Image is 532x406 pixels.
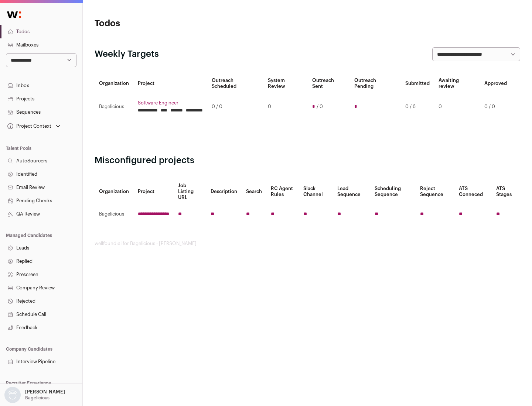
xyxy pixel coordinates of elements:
[242,178,266,205] th: Search
[95,241,520,247] footer: wellfound:ai for Bagelicious - [PERSON_NAME]
[133,73,207,94] th: Project
[370,178,416,205] th: Scheduling Sequence
[95,73,133,94] th: Organization
[317,104,323,110] span: / 0
[266,178,299,205] th: RC Agent Rules
[308,73,350,94] th: Outreach Sent
[95,48,159,60] h2: Weekly Targets
[207,73,263,94] th: Outreach Scheduled
[6,123,51,129] div: Project Context
[95,18,236,30] h1: Todos
[4,387,21,403] img: nopic.png
[263,94,307,120] td: 0
[138,100,203,106] a: Software Engineer
[95,94,133,120] td: Bagelicious
[350,73,400,94] th: Outreach Pending
[454,178,491,205] th: ATS Conneced
[6,121,62,131] button: Open dropdown
[434,94,480,120] td: 0
[333,178,370,205] th: Lead Sequence
[401,94,434,120] td: 0 / 6
[174,178,206,205] th: Job Listing URL
[207,94,263,120] td: 0 / 0
[133,178,174,205] th: Project
[401,73,434,94] th: Submitted
[299,178,333,205] th: Slack Channel
[480,94,511,120] td: 0 / 0
[416,178,455,205] th: Reject Sequence
[95,178,133,205] th: Organization
[492,178,520,205] th: ATS Stages
[434,73,480,94] th: Awaiting review
[480,73,511,94] th: Approved
[263,73,307,94] th: System Review
[95,155,520,166] h2: Misconfigured projects
[206,178,242,205] th: Description
[3,7,25,22] img: Wellfound
[25,389,65,395] p: [PERSON_NAME]
[95,205,133,223] td: Bagelicious
[25,395,50,401] p: Bagelicious
[3,387,66,403] button: Open dropdown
